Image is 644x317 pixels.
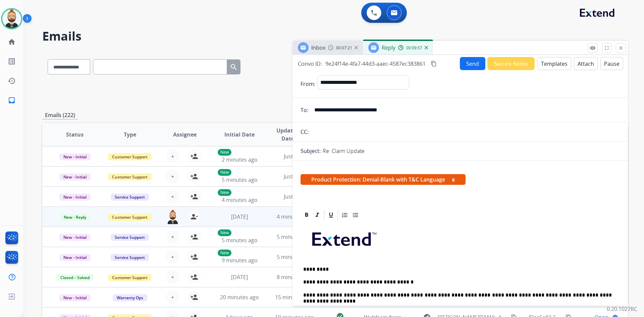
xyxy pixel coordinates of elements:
[231,213,248,220] span: [DATE]
[230,63,238,71] mat-icon: search
[60,214,90,221] span: New - Reply
[171,172,174,180] span: +
[111,234,149,241] span: Service Support
[111,194,149,201] span: Service Support
[406,45,422,51] span: 00:09:57
[218,229,231,236] p: New
[59,153,91,160] span: New - Initial
[111,254,149,261] span: Service Support
[231,273,248,281] span: [DATE]
[222,156,258,163] span: 2 minutes ago
[190,152,198,160] mat-icon: person_add
[431,61,437,67] mat-icon: content_copy
[218,169,231,176] p: New
[277,253,313,261] span: 5 minutes ago
[298,60,322,68] p: Convo ID:
[336,45,352,51] span: 00:07:21
[166,190,179,203] button: +
[108,274,152,281] span: Customer Support
[2,9,21,28] img: avatar
[301,174,466,185] span: Product Protection: Denial-Blank with T&C Language
[171,253,174,261] span: +
[340,210,350,220] div: Ordered List
[171,233,174,241] span: +
[171,152,174,160] span: +
[59,173,91,180] span: New - Initial
[8,77,16,85] mat-icon: history
[66,130,84,139] span: Status
[273,126,303,143] span: Updated Date
[190,293,198,301] mat-icon: person_add
[222,176,258,183] span: 5 minutes ago
[166,210,179,224] img: agent-avatar
[604,45,610,51] mat-icon: fullscreen
[166,270,179,284] button: +
[190,193,198,201] mat-icon: person_add
[284,173,305,180] span: Just now
[166,250,179,264] button: +
[166,170,179,183] button: +
[218,250,231,256] p: New
[166,150,179,163] button: +
[190,172,198,180] mat-icon: person_add
[277,233,313,241] span: 5 minutes ago
[618,45,624,51] mat-icon: close
[171,193,174,201] span: +
[590,45,596,51] mat-icon: remove_red_eye
[59,294,91,301] span: New - Initial
[108,173,152,180] span: Customer Support
[452,175,455,183] button: x
[301,128,309,136] p: CC:
[222,236,258,244] span: 5 minutes ago
[171,293,174,301] span: +
[326,210,336,220] div: Underline
[600,57,623,70] button: Pause
[42,111,78,119] p: Emails (222)
[284,193,305,200] span: Just now
[218,189,231,196] p: New
[323,147,365,155] p: Re: Claim Update
[311,44,325,51] span: Inbox
[218,149,231,156] p: New
[8,38,16,46] mat-icon: home
[59,254,91,261] span: New - Initial
[190,253,198,261] mat-icon: person_add
[190,213,198,221] mat-icon: person_remove
[277,213,313,220] span: 4 minutes ago
[59,234,91,241] span: New - Initial
[487,57,535,70] button: Secure Notes
[537,57,571,70] button: Templates
[59,194,91,201] span: New - Initial
[56,274,94,281] span: Closed – Solved
[224,130,255,139] span: Initial Date
[190,233,198,241] mat-icon: person_add
[351,210,361,220] div: Bullet List
[42,30,628,43] h2: Emails
[277,273,313,281] span: 8 minutes ago
[113,294,147,301] span: Warranty Ops
[222,257,258,264] span: 9 minutes ago
[124,130,136,139] span: Type
[302,210,312,220] div: Bold
[325,60,426,67] span: 9e24f14e-4fa7-44d3-aaec-4587ec383861
[312,210,322,220] div: Italic
[284,153,305,160] span: Just now
[460,57,485,70] button: Send
[166,290,179,304] button: +
[173,130,197,139] span: Assignee
[301,147,321,155] p: Subject:
[190,273,198,281] mat-icon: person_add
[8,96,16,104] mat-icon: inbox
[220,294,259,301] span: 20 minutes ago
[222,196,258,204] span: 4 minutes ago
[108,153,152,160] span: Customer Support
[166,230,179,244] button: +
[171,273,174,281] span: +
[8,57,16,65] mat-icon: list_alt
[108,214,152,221] span: Customer Support
[574,57,598,70] button: Attach
[607,305,637,313] p: 0.20.1027RC
[301,106,308,114] p: To:
[382,44,395,51] span: Reply
[275,294,314,301] span: 15 minutes ago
